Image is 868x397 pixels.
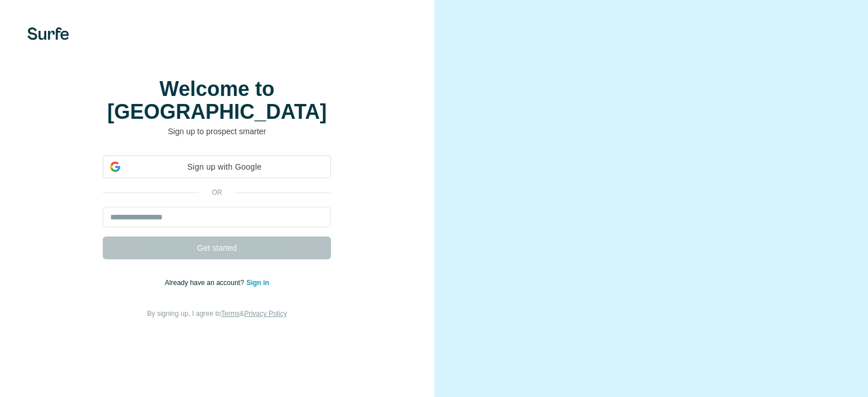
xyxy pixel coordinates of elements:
img: Surfe's logo [27,27,69,40]
iframe: Sign in with Google Button [97,177,337,202]
a: Privacy Policy [244,310,287,318]
p: Sign up to prospect smarter [103,126,331,137]
span: By signing up, I agree to & [147,310,287,318]
h1: Welcome to [GEOGRAPHIC_DATA] [103,78,331,123]
a: Terms [221,310,240,318]
span: Already have an account? [165,279,247,287]
div: Sign up with Google [103,155,331,178]
span: Sign up with Google [125,161,324,173]
a: Sign in [247,279,269,287]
